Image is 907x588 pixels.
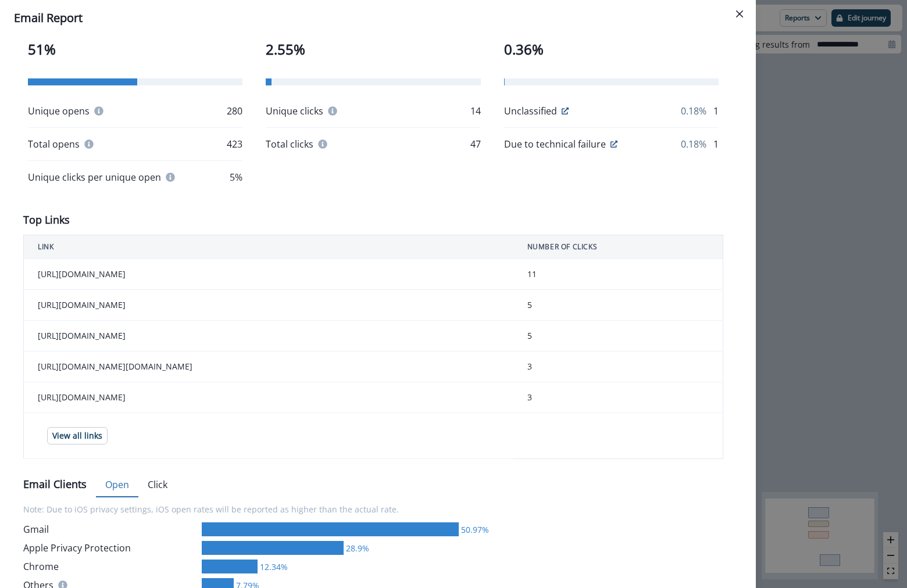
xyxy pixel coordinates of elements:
[504,104,557,118] p: Unclassified
[713,137,719,151] p: 1
[47,427,108,444] button: View all links
[504,137,606,151] p: Due to technical failure
[52,431,102,441] p: View all links
[28,39,242,60] p: 51%
[513,382,723,413] td: 3
[28,104,90,118] p: Unique opens
[23,476,87,492] p: Email Clients
[713,104,719,118] p: 1
[23,212,70,228] p: Top Links
[504,39,719,60] p: 0.36%
[23,522,197,536] div: Gmail
[513,235,723,259] th: NUMBER OF CLICKS
[459,524,489,536] div: 50.97%
[23,541,197,555] div: Apple Privacy Protection
[138,473,177,497] button: Click
[513,290,723,321] td: 5
[266,39,480,60] p: 2.55%
[730,5,749,23] button: Close
[24,290,513,321] td: [URL][DOMAIN_NAME]
[344,542,369,554] div: 28.9%
[266,137,313,151] p: Total clicks
[28,137,80,151] p: Total opens
[681,137,706,151] p: 0.18%
[258,561,288,573] div: 12.34%
[227,137,242,151] p: 423
[470,104,481,118] p: 14
[23,560,197,573] div: Chrome
[96,473,138,497] button: Open
[513,321,723,352] td: 5
[681,104,706,118] p: 0.18%
[230,170,242,184] p: 5%
[24,321,513,352] td: [URL][DOMAIN_NAME]
[513,259,723,290] td: 11
[24,235,513,259] th: LINK
[470,137,481,151] p: 47
[24,259,513,290] td: [URL][DOMAIN_NAME]
[266,104,323,118] p: Unique clicks
[24,352,513,382] td: [URL][DOMAIN_NAME][DOMAIN_NAME]
[227,104,242,118] p: 280
[23,496,723,522] p: Note: Due to iOS privacy settings, iOS open rates will be reported as higher than the actual rate.
[513,352,723,382] td: 3
[14,9,742,27] div: Email Report
[28,170,161,184] p: Unique clicks per unique open
[24,382,513,413] td: [URL][DOMAIN_NAME]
